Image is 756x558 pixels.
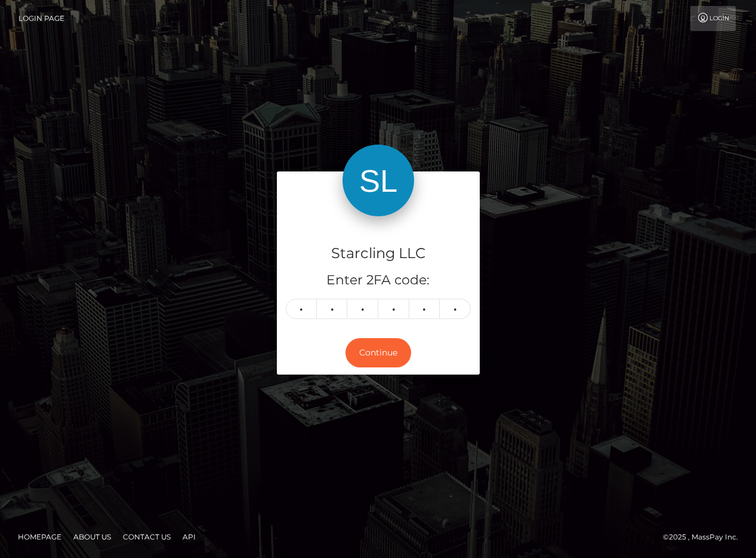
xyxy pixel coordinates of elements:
[18,6,64,31] a: Login Page
[345,338,411,367] button: Continue
[286,243,471,264] h4: Starcling LLC
[286,271,471,290] h5: Enter 2FA code:
[178,528,200,546] a: API
[13,528,66,546] a: Homepage
[342,145,414,216] img: Starcling LLC
[663,531,747,544] div: © 2025 , MassPay Inc.
[118,528,175,546] a: Contact Us
[69,528,116,546] a: About Us
[690,6,736,31] a: Login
